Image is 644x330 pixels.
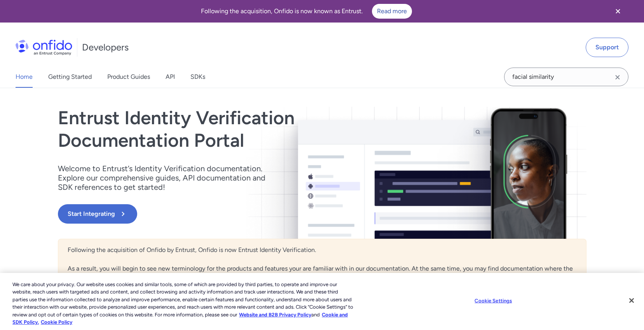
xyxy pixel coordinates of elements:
[48,66,92,88] a: Getting Started
[613,7,623,16] svg: Close banner
[613,73,622,82] svg: Clear search field button
[16,66,33,88] a: Home
[166,66,175,88] a: API
[16,40,72,55] img: Onfido Logo
[12,281,354,326] div: We care about your privacy. Our website uses cookies and similar tools, some of which are provide...
[9,4,604,19] div: Following the acquisition, Onfido is now known as Entrust.
[239,312,311,318] a: More information about our cookie policy., opens in a new tab
[58,107,428,151] h1: Entrust Identity Verification Documentation Portal
[58,239,586,308] div: Following the acquisition of Onfido by Entrust, Onfido is now Entrust Identity Verification. As a...
[604,2,632,21] button: Close banner
[58,204,137,224] button: Start Integrating
[623,292,640,309] button: Close
[504,68,628,86] input: Onfido search input field
[586,38,628,57] a: Support
[372,4,412,19] a: Read more
[469,293,518,309] button: Cookie Settings
[58,204,428,224] a: Start Integrating
[58,164,276,192] p: Welcome to Entrust’s Identity Verification documentation. Explore our comprehensive guides, API d...
[107,66,150,88] a: Product Guides
[41,319,72,325] a: Cookie Policy
[82,41,129,54] h1: Developers
[190,66,205,88] a: SDKs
